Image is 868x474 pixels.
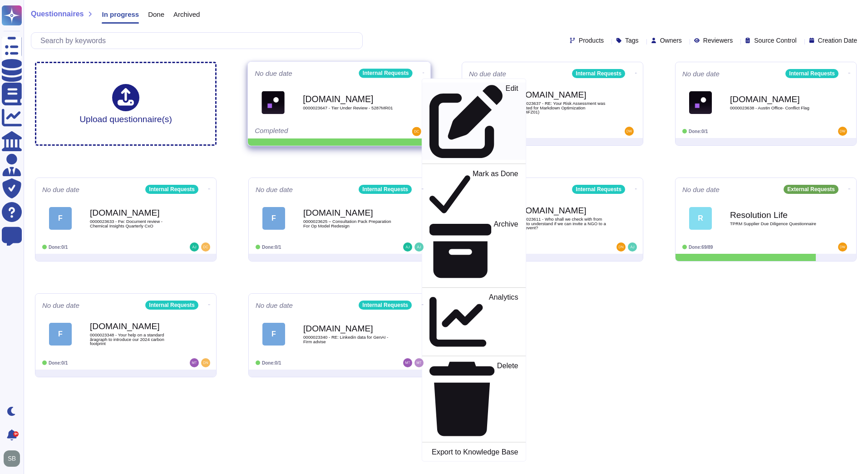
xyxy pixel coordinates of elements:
[90,208,181,217] b: [DOMAIN_NAME]
[517,90,607,99] b: [DOMAIN_NAME]
[90,219,181,228] span: 0000023633 - Fw: Document review - Chemical Insights Quarterly CxO
[414,242,424,252] img: user
[422,446,526,457] a: Export to Knowledge Base
[13,431,19,437] div: 9+
[660,37,682,44] span: Owners
[579,37,604,44] span: Products
[784,185,838,194] div: External Requests
[303,106,395,110] span: 0000023647 - Tier Under Review - 5287MR01
[49,207,72,230] div: F
[49,323,72,346] div: F
[36,33,362,49] input: Search by keywords
[255,70,292,77] span: No due date
[262,207,285,230] div: F
[754,37,796,44] span: Source Control
[412,127,421,136] img: user
[2,449,26,469] button: user
[359,301,412,310] div: Internal Requests
[422,291,526,352] a: Analytics
[422,218,526,284] a: Archive
[90,333,181,346] span: 0000023348 - Your help on a standard âragraph to introduce our 2024 carbon footprint
[689,91,712,114] img: Logo
[494,220,518,282] p: Archive
[90,322,181,331] b: [DOMAIN_NAME]
[682,186,720,193] span: No due date
[190,242,199,252] img: user
[517,206,607,215] b: [DOMAIN_NAME]
[261,91,285,114] img: Logo
[42,302,79,309] span: No due date
[201,358,210,367] img: user
[703,37,733,44] span: Reviewers
[572,185,625,194] div: Internal Requests
[838,242,847,252] img: user
[303,208,394,217] b: [DOMAIN_NAME]
[432,449,518,456] p: Export to Knowledge Base
[359,185,412,194] div: Internal Requests
[4,450,20,467] img: user
[262,323,285,346] div: F
[730,211,821,219] b: Resolution Life
[730,222,821,226] span: TPRM Supplier Due Diligence Questionnaire
[173,11,200,18] span: Archived
[730,106,821,110] span: 0000023638 - Austin Office- Conflict Flag
[102,11,139,18] span: In progress
[730,95,821,104] b: [DOMAIN_NAME]
[42,186,79,193] span: No due date
[403,242,412,252] img: user
[49,245,68,250] span: Done: 0/1
[148,11,164,18] span: Done
[255,127,367,136] div: Completed
[818,37,857,44] span: Creation Date
[422,168,526,218] a: Mark as Done
[616,242,626,252] img: user
[359,69,413,78] div: Internal Requests
[262,360,281,365] span: Done: 0/1
[145,301,198,310] div: Internal Requests
[256,186,293,193] span: No due date
[190,358,199,367] img: user
[689,245,713,250] span: Done: 69/89
[628,242,637,252] img: user
[625,37,639,44] span: Tags
[79,84,172,123] div: Upload questionnaire(s)
[303,219,394,228] span: 0000023625 – Consultation Pack Preparation For Op Model Redesign
[303,324,394,333] b: [DOMAIN_NAME]
[422,360,526,438] a: Delete
[838,127,847,136] img: user
[489,294,518,351] p: Analytics
[682,70,720,77] span: No due date
[256,302,293,309] span: No due date
[422,83,526,160] a: Edit
[625,127,634,136] img: user
[689,129,708,134] span: Done: 0/1
[473,170,518,216] p: Mark as Done
[303,335,394,344] span: 0000023340 - RE: Linkedin data for GenAI - Firm advise
[689,207,712,230] div: R
[469,70,506,77] span: No due date
[785,69,838,78] div: Internal Requests
[262,245,281,250] span: Done: 0/1
[497,362,518,436] p: Delete
[517,217,607,230] span: 0000023611 - Who shall we check with from Risk to understand if we can invite a NGO to a firm event?
[414,358,424,367] img: user
[303,94,395,103] b: [DOMAIN_NAME]
[506,85,518,158] p: Edit
[49,360,68,365] span: Done: 0/1
[572,69,625,78] div: Internal Requests
[145,185,198,194] div: Internal Requests
[403,358,412,367] img: user
[201,242,210,252] img: user
[31,10,84,18] span: Questionnaires
[517,101,607,114] span: 0000023637 - RE: Your Risk Assessment was updated for Markdown Optimization (5334FZ01)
